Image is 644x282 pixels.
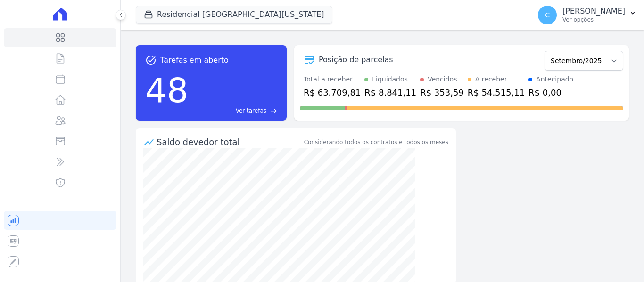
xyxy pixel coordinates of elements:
p: [PERSON_NAME] [562,7,625,16]
div: R$ 353,59 [420,86,464,99]
span: east [270,107,277,114]
div: Antecipado [536,74,573,84]
div: Liquidados [372,74,408,84]
span: C [545,12,550,18]
div: Posição de parcelas [319,54,393,65]
span: Tarefas em aberto [160,55,229,66]
p: Ver opções [562,16,625,24]
span: task_alt [145,55,157,66]
div: Saldo devedor total [157,136,302,148]
div: R$ 54.515,11 [468,86,525,99]
span: Ver tarefas [236,106,266,115]
button: C [PERSON_NAME] Ver opções [530,2,644,28]
div: R$ 63.709,81 [304,86,361,99]
a: Ver tarefas east [192,106,277,115]
button: Residencial [GEOGRAPHIC_DATA][US_STATE] [136,6,332,24]
div: 48 [145,66,189,115]
div: A receber [475,74,507,84]
div: Total a receber [304,74,361,84]
div: Considerando todos os contratos e todos os meses [304,138,448,146]
div: R$ 0,00 [528,86,573,99]
div: Vencidos [428,74,457,84]
div: R$ 8.841,11 [364,86,416,99]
